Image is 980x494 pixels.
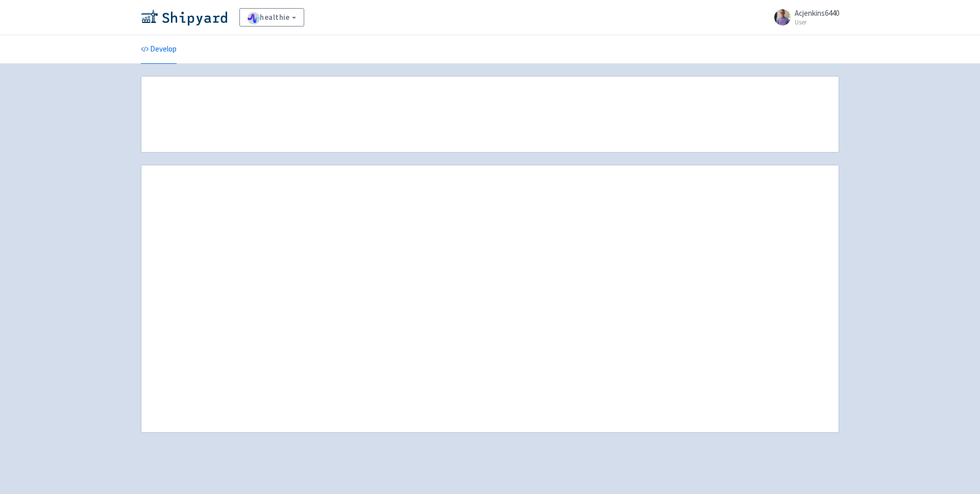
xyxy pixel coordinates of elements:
small: User [795,19,839,26]
a: Develop [141,35,177,64]
img: Shipyard logo [141,9,227,26]
span: Acjenkins6440 [795,8,839,18]
a: healthie [239,8,304,27]
a: Acjenkins6440 User [768,9,839,26]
